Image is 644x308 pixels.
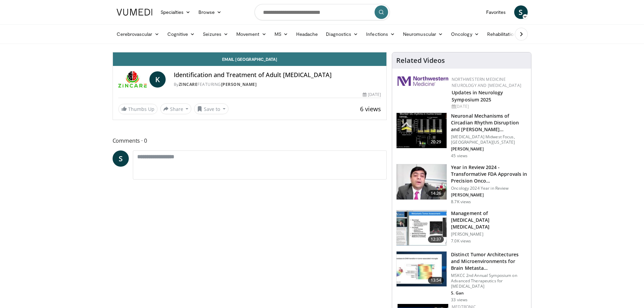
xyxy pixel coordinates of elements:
h3: Neuronal Mechanisms of Circadian Rhythm Disruption and [PERSON_NAME]… [451,113,527,133]
span: 14:26 [428,190,444,197]
a: 20:29 Neuronal Mechanisms of Circadian Rhythm Disruption and [PERSON_NAME]… [MEDICAL_DATA] Midwes... [396,113,527,159]
a: 13:54 Distinct Tumor Architectures and Microenvironments for Brain Metasta… MSKCC 2nd Annual Symp... [396,251,527,303]
p: 7.0K views [451,238,471,244]
img: 2a462fb6-9365-492a-ac79-3166a6f924d8.png.150x105_q85_autocrop_double_scale_upscale_version-0.2.jpg [398,76,448,86]
a: Email [GEOGRAPHIC_DATA] [113,52,387,66]
p: S. Gan [451,290,527,296]
a: Cognitive [163,27,199,41]
button: Share [160,103,192,114]
p: 33 views [451,297,468,303]
p: 45 views [451,153,468,159]
input: Search topics, interventions [255,4,390,20]
p: [PERSON_NAME] [451,232,527,237]
a: Updates in Neurology Symposium 2025 [452,89,503,103]
img: 22cacae0-80e8-46c7-b946-25cff5e656fa.150x105_q85_crop-smart_upscale.jpg [397,164,447,199]
p: 8.7K views [451,199,471,205]
a: Thumbs Up [118,104,158,114]
span: 20:29 [428,139,444,145]
a: Browse [194,5,225,19]
a: Cerebrovascular [113,27,163,41]
div: By FEATURING [174,81,381,88]
span: Comments 0 [113,136,387,145]
p: [PERSON_NAME] [451,146,527,152]
a: [PERSON_NAME] [221,81,257,87]
a: MS [270,27,292,41]
div: [DATE] [452,103,526,110]
a: 14:26 Year in Review 2024 - Transformative FDA Approvals in Precision Onco… Oncology 2024 Year in... [396,164,527,205]
h4: Identification and Treatment of Adult [MEDICAL_DATA] [174,71,381,79]
h3: Management of [MEDICAL_DATA] [MEDICAL_DATA] [451,210,527,230]
button: Save to [194,103,229,114]
a: S [514,5,528,19]
a: Specialties [157,5,195,19]
div: [DATE] [363,92,381,98]
p: [PERSON_NAME] [451,192,527,198]
img: VuMedi Logo [117,9,152,16]
p: MSKCC 2nd Annual Symposium on Advanced Therapeutics for [MEDICAL_DATA] [451,273,527,289]
a: 12:37 Management of [MEDICAL_DATA] [MEDICAL_DATA] [PERSON_NAME] 7.0K views [396,210,527,246]
h4: Related Videos [396,56,445,65]
a: Neuromuscular [399,27,447,41]
p: [MEDICAL_DATA] Midwest Focus, [GEOGRAPHIC_DATA][US_STATE] [451,134,527,145]
a: Oncology [447,27,483,41]
a: Northwestern Medicine Neurology and [MEDICAL_DATA] [452,76,521,88]
img: 794453ef-1029-426c-8d4c-227cbffecffd.150x105_q85_crop-smart_upscale.jpg [397,210,447,245]
a: Diagnostics [322,27,362,41]
span: 12:37 [428,236,444,243]
a: Infections [362,27,399,41]
span: 6 views [360,105,381,113]
a: K [149,71,166,88]
h3: Year in Review 2024 - Transformative FDA Approvals in Precision Onco… [451,164,527,184]
img: ZINCARE [118,71,147,88]
a: Rehabilitation [483,27,520,41]
h3: Distinct Tumor Architectures and Microenvironments for Brain Metasta… [451,251,527,271]
img: 3e0486a5-0605-4c74-954b-542554f8cfe9.150x105_q85_crop-smart_upscale.jpg [397,113,447,148]
p: Oncology 2024 Year in Review [451,186,527,191]
a: Movement [232,27,270,41]
a: Favorites [482,5,510,19]
a: S [113,150,129,167]
a: ZINCARE [179,81,198,87]
span: 13:54 [428,277,444,284]
img: ac571d95-4c49-4837-947a-7ae446b2f4c9.150x105_q85_crop-smart_upscale.jpg [397,252,447,287]
a: Seizures [199,27,232,41]
a: Headache [292,27,322,41]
